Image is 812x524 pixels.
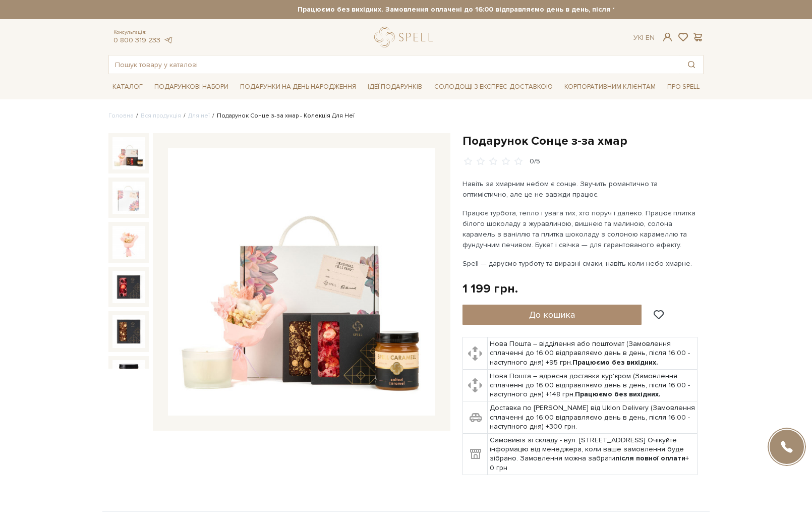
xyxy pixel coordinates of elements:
[112,360,145,392] img: Подарунок Сонце з-за хмар
[646,33,655,42] a: En
[163,36,173,44] a: telegram
[150,79,233,95] span: Подарункові набори
[462,258,699,269] p: Spell — даруємо турботу та виразні смаки, навіть коли небо хмарне.
[198,5,793,14] strong: Працюємо без вихідних. Замовлення оплачені до 16:00 відправляємо день в день, після 16:00 - насту...
[560,78,660,95] a: Корпоративним клієнтам
[462,208,699,250] p: Працює турбота, тепло і увага тих, хто поруч і далеко. Працює плитка білого шоколаду з журавлиною...
[462,305,642,325] button: До кошика
[680,55,703,74] button: Пошук товару у каталозі
[210,111,355,121] li: Подарунок Сонце з-за хмар - Колекція Для Неї
[113,36,160,44] a: 0 800 319 233
[462,281,518,297] div: 1 199 грн.
[168,148,435,416] img: Подарунок Сонце з-за хмар
[112,226,145,258] img: Подарунок Сонце з-за хмар
[487,369,698,401] td: Нова Пошта – адресна доставка кур'єром (Замовлення сплаченні до 16:00 відправляємо день в день, п...
[487,434,698,475] td: Самовивіз зі складу - вул. [STREET_ADDRESS] Очікуйте інформацію від менеджера, коли ваше замовлен...
[364,79,426,95] span: Ідеї подарунків
[430,78,557,95] a: Солодощі з експрес-доставкою
[615,454,685,462] b: після повної оплати
[633,33,655,42] div: Ук
[236,79,360,95] span: Подарунки на День народження
[112,137,145,169] img: Подарунок Сонце з-за хмар
[487,401,698,434] td: Доставка по [PERSON_NAME] від Uklon Delivery (Замовлення сплаченні до 16:00 відправляємо день в д...
[487,337,698,370] td: Нова Пошта – відділення або поштомат (Замовлення сплаченні до 16:00 відправляємо день в день, піс...
[112,271,145,303] img: Подарунок Сонце з-за хмар
[530,157,540,166] div: 0/5
[572,358,658,367] b: Працюємо без вихідних.
[462,179,699,200] p: Навіть за хмарним небом є сонце. Звучить романтично та оптимістично, але це не завжди працює.
[374,27,437,47] a: logo
[575,390,661,398] b: Працюємо без вихідних.
[529,309,575,320] span: До кошика
[113,29,173,36] span: Консультація:
[663,79,704,95] span: Про Spell
[109,55,680,74] input: Пошук товару у каталозі
[112,315,145,347] img: Подарунок Сонце з-за хмар
[188,112,210,120] a: Для неї
[141,112,181,120] a: Вся продукція
[112,182,145,214] img: Подарунок Сонце з-за хмар
[108,112,134,120] a: Головна
[462,133,704,149] h1: Подарунок Сонце з-за хмар
[642,33,644,42] span: |
[108,79,147,95] span: Каталог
